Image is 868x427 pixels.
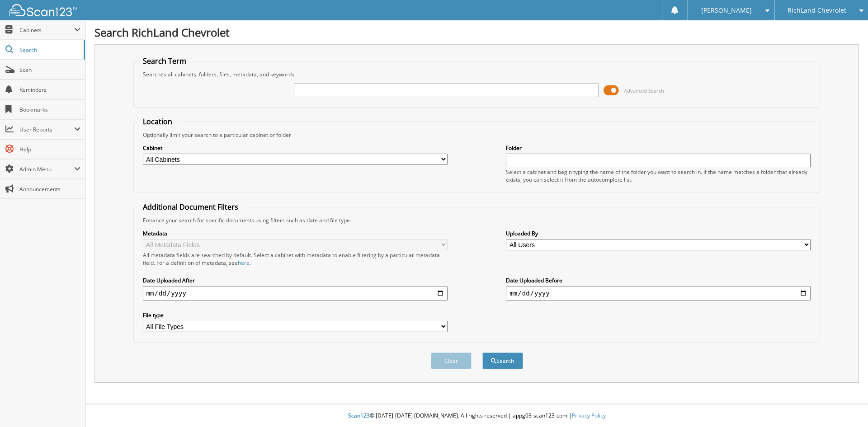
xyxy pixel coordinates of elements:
span: Cabinets [19,26,74,34]
span: Reminders [19,86,80,94]
div: Optionally limit your search to a particular cabinet or folder [138,131,816,139]
label: File type [143,311,448,319]
label: Cabinet [143,144,448,152]
span: Bookmarks [19,106,80,113]
div: © [DATE]-[DATE] [DOMAIN_NAME]. All rights reserved | appg03-scan123-com | [85,405,868,427]
button: Clear [431,352,472,369]
span: Scan123 [348,412,370,419]
legend: Additional Document Filters [138,202,243,212]
span: Announcements [19,185,80,193]
div: Enhance your search for specific documents using filters such as date and file type. [138,216,816,224]
input: end [506,286,811,300]
a: here [238,259,250,267]
button: Search [482,352,523,369]
legend: Location [138,117,177,127]
label: Uploaded By [506,230,811,237]
span: Advanced Search [624,87,664,94]
div: Select a cabinet and begin typing the name of the folder you want to search in. If the name match... [506,168,811,183]
span: Admin Menu [19,165,74,173]
label: Date Uploaded Before [506,277,811,284]
span: Search [19,46,79,54]
legend: Search Term [138,56,191,66]
div: Searches all cabinets, folders, files, metadata, and keywords [138,70,816,78]
span: Help [19,145,80,153]
label: Metadata [143,230,448,237]
span: User Reports [19,126,74,133]
a: Privacy Policy [572,412,606,419]
label: Date Uploaded After [143,277,448,284]
span: [PERSON_NAME] [701,8,752,13]
label: Folder [506,144,811,152]
div: All metadata fields are searched by default. Select a cabinet with metadata to enable filtering b... [143,251,448,267]
span: RichLand Chevrolet [788,8,846,13]
h1: Search RichLand Chevrolet [94,25,859,40]
img: scan123-logo-white.svg [9,4,77,16]
input: start [143,286,448,300]
span: Scan [19,66,80,74]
